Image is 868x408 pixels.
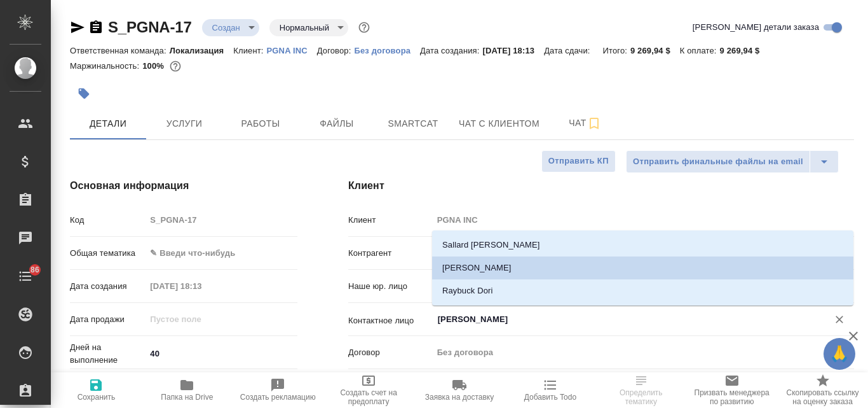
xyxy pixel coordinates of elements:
p: 9 269,94 $ [630,46,680,55]
button: Заявка на доставку [414,372,505,408]
button: Скопировать ссылку [88,20,104,35]
p: Наше юр. лицо [348,280,433,293]
button: Создан [208,22,244,33]
h4: Клиент [348,178,854,193]
button: Close [847,318,850,321]
p: 9 269,94 $ [720,46,770,55]
span: Отправить финальные файлы на email [633,155,803,169]
p: [DATE] 18:13 [483,46,545,55]
a: S_PGNA-17 [108,18,192,36]
p: Локализация [170,46,234,55]
span: Папка на Drive [161,393,213,402]
p: Дата создания [70,280,146,293]
p: Клиент [348,214,433,227]
button: Доп статусы указывают на важность/срочность заказа [356,19,372,36]
span: Работы [230,116,291,132]
button: Папка на Drive [142,372,233,408]
span: Детали [78,116,139,132]
p: Дата сдачи: [544,46,593,55]
span: [PERSON_NAME] детали заказа [693,21,819,34]
button: Добавить Todo [505,372,595,408]
p: 100% [142,61,167,71]
span: Скопировать ссылку на оценку заказа [785,388,860,406]
p: Договор: [317,46,355,55]
input: Пустое поле [433,343,854,362]
p: Маржинальность: [70,61,142,71]
span: Чат с клиентом [459,116,539,132]
span: Smartcat [383,116,444,132]
button: Скопировать ссылку на оценку заказа [777,372,868,408]
input: ✎ Введи что-нибудь [146,344,297,363]
span: Услуги [154,116,215,132]
div: Создан [202,19,259,36]
div: Создан [269,19,348,36]
p: Договор [348,346,433,359]
button: 🙏 [824,338,855,370]
p: Итого: [603,46,630,55]
li: [PERSON_NAME] [432,257,853,279]
button: Отправить КП [541,150,616,172]
p: Контактное лицо [348,314,433,327]
button: Скопировать ссылку для ЯМессенджера [70,20,85,35]
span: Добавить Todo [524,393,576,402]
span: Чат [555,115,616,131]
p: Дата создания: [420,46,482,55]
div: split button [626,150,839,173]
button: Призвать менеджера по развитию [686,372,777,408]
a: 86 [3,260,48,292]
input: Пустое поле [433,211,854,229]
div: ✎ Введи что-нибудь [150,247,282,260]
button: Сохранить [51,372,142,408]
p: Без договора [354,46,420,55]
div: ✎ Введи что-нибудь [146,243,297,264]
h4: Основная информация [70,178,297,193]
span: Определить тематику [603,388,679,406]
span: Создать рекламацию [240,393,316,402]
button: Определить тематику [595,372,686,408]
span: Заявка на доставку [425,393,494,402]
button: 0.00 USD; [167,58,184,74]
p: Код [70,214,146,227]
span: Файлы [306,116,367,132]
input: Пустое поле [146,310,257,328]
button: Добавить тэг [70,80,98,108]
p: Клиент: [233,46,266,55]
p: К оплате: [680,46,720,55]
span: 🙏 [829,341,850,367]
p: Общая тематика [70,247,146,260]
span: Призвать менеджера по развитию [694,388,770,406]
p: PGNA INC [267,46,317,55]
p: Дата продажи [70,313,146,326]
li: Raybuck Dori [432,279,853,302]
a: Без договора [354,45,420,55]
button: Нормальный [276,22,333,33]
span: 86 [23,264,47,276]
p: Контрагент [348,247,433,260]
svg: Подписаться [587,116,602,131]
button: Отправить финальные файлы на email [626,150,810,173]
span: Отправить КП [548,154,609,169]
button: Очистить [831,311,848,328]
p: Дней на выполнение [70,341,146,367]
input: Пустое поле [146,277,257,295]
span: Сохранить [78,393,116,402]
button: Создать счет на предоплату [323,372,414,408]
input: Пустое поле [146,211,297,229]
span: Создать счет на предоплату [331,388,407,406]
button: Создать рекламацию [233,372,323,408]
p: Ответственная команда: [70,46,170,55]
li: Sallard [PERSON_NAME] [432,234,853,257]
a: PGNA INC [267,45,317,55]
